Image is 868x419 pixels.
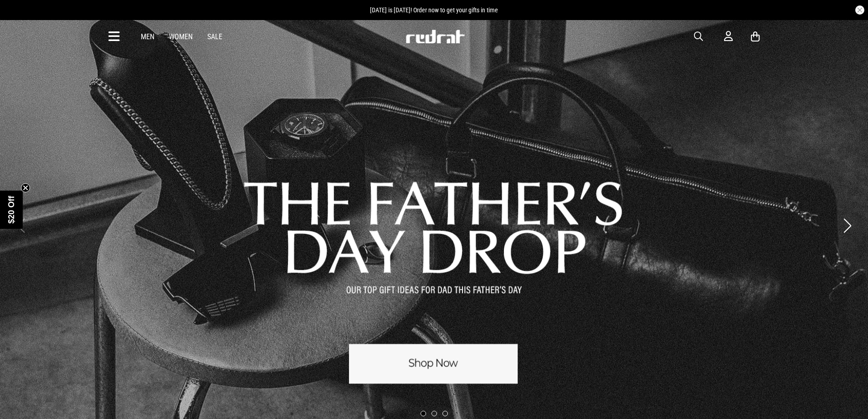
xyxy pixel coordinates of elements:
a: Sale [207,32,222,41]
button: Close teaser [21,183,30,192]
a: Men [141,32,154,41]
span: $20 Off [7,196,16,223]
button: Next slide [841,216,853,236]
span: [DATE] is [DATE]! Order now to get your gifts in time [370,6,498,14]
a: Women [169,32,193,41]
img: Redrat logo [405,30,465,43]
